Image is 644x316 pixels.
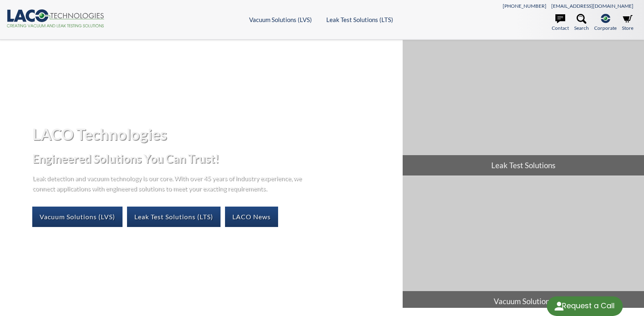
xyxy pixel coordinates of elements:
[552,14,569,32] a: Contact
[594,24,617,32] span: Corporate
[551,3,633,9] a: [EMAIL_ADDRESS][DOMAIN_NAME]
[403,155,644,176] span: Leak Test Solutions
[326,16,393,23] a: Leak Test Solutions (LTS)
[562,296,615,315] div: Request a Call
[622,14,633,32] a: Store
[553,300,566,313] img: round button
[403,176,644,312] a: Vacuum Solutions
[32,173,306,194] p: Leak detection and vacuum technology is our core. With over 45 years of industry experience, we c...
[32,124,396,144] h1: LACO Technologies
[249,16,312,23] a: Vacuum Solutions (LVS)
[574,14,589,32] a: Search
[503,3,546,9] a: [PHONE_NUMBER]
[127,207,221,227] a: Leak Test Solutions (LTS)
[32,151,396,166] h2: Engineered Solutions You Can Trust!
[547,296,623,316] div: Request a Call
[32,207,123,227] a: Vacuum Solutions (LVS)
[403,291,644,312] span: Vacuum Solutions
[403,40,644,176] a: Leak Test Solutions
[225,207,278,227] a: LACO News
